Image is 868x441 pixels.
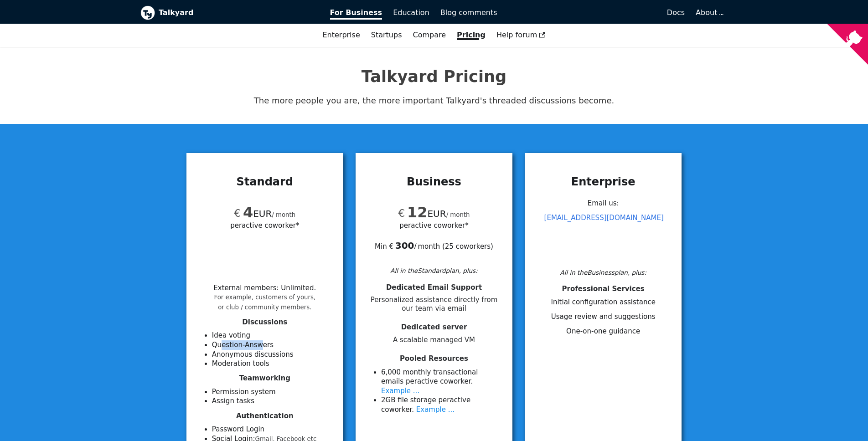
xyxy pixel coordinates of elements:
li: Usage review and suggestions [536,312,671,322]
div: Min € / month ( 25 coworkers ) [367,231,501,251]
h3: Business [367,175,501,189]
li: One-on-one guidance [536,327,671,336]
a: Docs [503,5,691,21]
li: Question-Answers [212,340,332,350]
li: External members : Unlimited . [213,284,316,311]
span: per active coworker* [230,220,299,231]
div: All in the Standard plan, plus: [367,266,501,276]
span: EUR [234,208,272,219]
span: Help forum [496,31,546,39]
h4: Professional Services [536,285,671,293]
b: 300 [395,240,414,251]
h4: Pooled Resources [367,354,501,363]
a: For Business [325,5,388,21]
span: EUR [398,208,446,219]
div: Email us: [536,196,671,265]
span: Dedicated Email Support [386,283,482,292]
li: Idea voting [212,331,332,340]
img: Talkyard logo [140,5,155,20]
span: 12 [407,204,428,221]
span: For Business [330,8,382,20]
h4: Authentication [197,412,332,420]
a: Help forum [491,27,551,43]
b: Talkyard [159,7,317,19]
small: / month [272,211,295,218]
h4: Teamworking [197,374,332,383]
li: 6 ,000 monthly transactional emails per active coworker . [381,368,501,396]
h1: Talkyard Pricing [140,67,728,87]
div: All in the Business plan, plus: [536,267,671,277]
a: Example ... [381,387,419,395]
span: Education [393,8,429,17]
li: Password Login [212,425,332,434]
span: Blog comments [440,8,497,17]
li: Assign tasks [212,396,332,406]
span: A scalable managed VM [367,336,501,344]
small: For example, customers of yours, or club / community members. [214,294,316,311]
li: Permission system [212,387,332,397]
a: Education [387,5,435,21]
a: Enterprise [317,27,365,43]
h3: Standard [197,175,332,189]
a: Pricing [451,27,491,43]
span: € [234,207,241,219]
small: / month [446,211,470,218]
a: Example ... [416,405,455,414]
h3: Enterprise [536,175,671,189]
span: € [398,207,405,219]
h4: Discussions [197,318,332,327]
a: [EMAIL_ADDRESS][DOMAIN_NAME] [544,214,664,222]
a: Talkyard logoTalkyard [140,5,317,20]
li: 2 GB file storage per active coworker . [381,395,501,414]
span: per active coworker* [399,220,468,231]
a: Startups [366,27,408,43]
span: Personalized assistance directly from our team via email [367,296,501,313]
a: About [696,8,722,17]
span: Docs [667,8,685,17]
p: The more people you are, the more important Talkyard's threaded discussions become. [140,94,728,108]
li: Anonymous discussions [212,350,332,359]
span: Dedicated server [401,323,467,331]
li: Moderation tools [212,359,332,369]
li: Initial configuration assistance [536,297,671,307]
a: Blog comments [435,5,503,21]
span: 4 [243,204,253,221]
a: Compare [413,31,446,39]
